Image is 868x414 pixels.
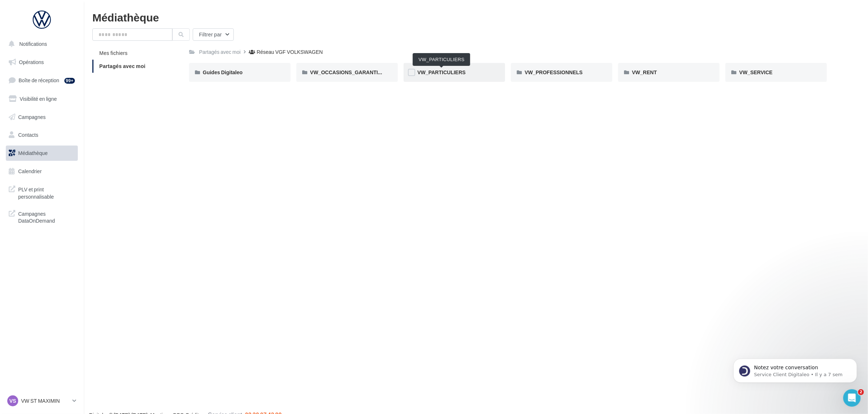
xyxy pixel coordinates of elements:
a: Médiathèque [4,146,79,161]
a: VS VW ST MAXIMIN [6,394,78,408]
div: Partagés avec moi [199,48,241,56]
span: PLV et print personnalisable [18,184,75,200]
span: Boîte de réception [19,77,59,83]
div: Médiathèque [92,12,859,23]
div: 99+ [64,78,75,84]
span: VW_PARTICULIERS [417,69,466,75]
span: VW_PROFESSIONNELS [525,69,583,75]
span: Visibilité en ligne [20,96,57,102]
a: PLV et print personnalisable [4,182,79,203]
span: Notifications [19,41,47,47]
span: Campagnes [18,114,46,120]
span: Partagés avec moi [99,63,145,69]
button: Notifications [4,36,76,52]
span: Campagnes DataOnDemand [18,209,75,224]
span: VW_SERVICE [739,69,773,75]
span: VW_OCCASIONS_GARANTIES [310,69,385,75]
a: Campagnes [4,110,79,125]
a: Boîte de réception99+ [4,72,79,88]
a: Calendrier [4,164,79,179]
a: Visibilité en ligne [4,91,79,107]
span: Mes fichiers [99,50,128,56]
iframe: Intercom notifications message [723,343,868,394]
span: Opérations [19,59,44,65]
span: Médiathèque [18,150,48,156]
div: VW_PARTICULIERS [413,53,470,66]
span: VW_RENT [632,69,657,75]
span: Contacts [18,132,38,138]
span: VS [9,397,16,405]
iframe: Intercom live chat [843,389,861,407]
span: 2 [858,389,864,395]
button: Filtrer par [193,28,234,41]
div: Réseau VGF VOLKSWAGEN [257,48,323,56]
span: Guides Digitaleo [203,69,243,75]
p: VW ST MAXIMIN [21,397,69,405]
a: Opérations [4,55,79,70]
a: Contacts [4,127,79,143]
a: Campagnes DataOnDemand [4,206,79,227]
span: Calendrier [18,168,42,174]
